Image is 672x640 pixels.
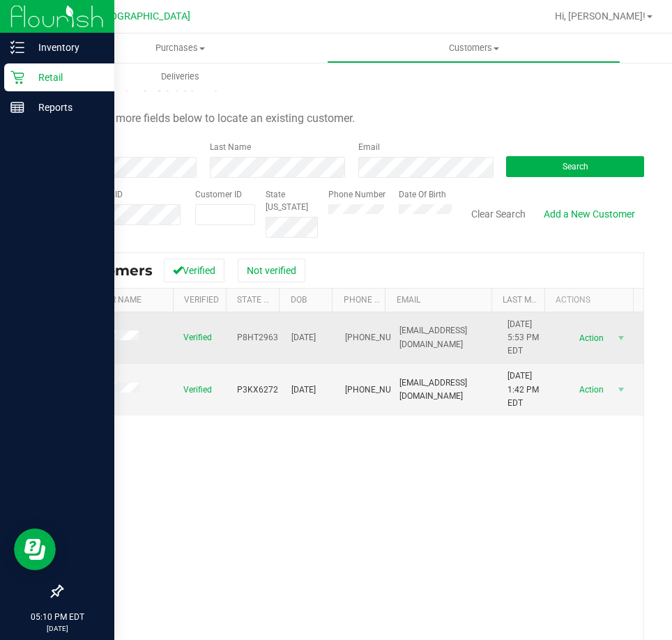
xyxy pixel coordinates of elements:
span: [EMAIL_ADDRESS][DOMAIN_NAME] [399,324,491,351]
span: select [612,328,629,348]
button: Not verified [238,259,305,282]
p: Retail [24,69,108,86]
label: Date Of Birth [399,188,446,201]
span: [PHONE_NUMBER] [345,383,415,397]
span: Verified [183,331,212,344]
span: [DATE] 1:42 PM EDT [507,369,545,410]
span: Action [567,328,612,348]
p: [DATE] [6,623,108,634]
p: Reports [24,99,108,116]
span: Action [567,380,612,399]
span: [GEOGRAPHIC_DATA] [95,10,190,22]
a: Deliveries [33,62,327,91]
a: Customers [327,33,620,63]
span: [EMAIL_ADDRESS][DOMAIN_NAME] [399,376,491,403]
label: Customer ID [195,188,242,201]
button: Verified [164,259,224,282]
p: Inventory [24,39,108,56]
a: Add a New Customer [535,202,644,226]
span: [DATE] [291,331,316,344]
a: State Registry Id [237,295,310,305]
a: Last Modified [503,295,562,305]
label: Phone Number [328,188,385,201]
span: [PHONE_NUMBER] [345,331,415,344]
inline-svg: Reports [10,100,24,114]
a: Purchases [33,33,327,63]
inline-svg: Retail [10,70,24,84]
label: Last Name [210,141,251,153]
inline-svg: Inventory [10,40,24,54]
a: Phone Number [344,295,408,305]
button: Clear Search [462,202,535,226]
span: Verified [183,383,212,397]
label: State [US_STATE] [266,188,318,213]
span: Customers [328,42,620,54]
a: Verified [184,295,219,305]
span: Hi, [PERSON_NAME]! [555,10,646,22]
label: Email [358,141,380,153]
a: DOB [291,295,307,305]
p: 05:10 PM EDT [6,611,108,623]
div: Actions [556,295,627,305]
span: select [612,380,629,399]
span: Use one or more fields below to locate an existing customer. [61,112,355,125]
iframe: Resource center [14,528,56,570]
span: [DATE] 5:53 PM EDT [507,318,545,358]
a: Email [397,295,420,305]
button: Search [506,156,644,177]
span: [DATE] [291,383,316,397]
span: Search [563,162,588,172]
span: Deliveries [142,70,218,83]
span: P3KX6272 [237,383,278,397]
span: Purchases [33,42,327,54]
span: P8HT2963 [237,331,278,344]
